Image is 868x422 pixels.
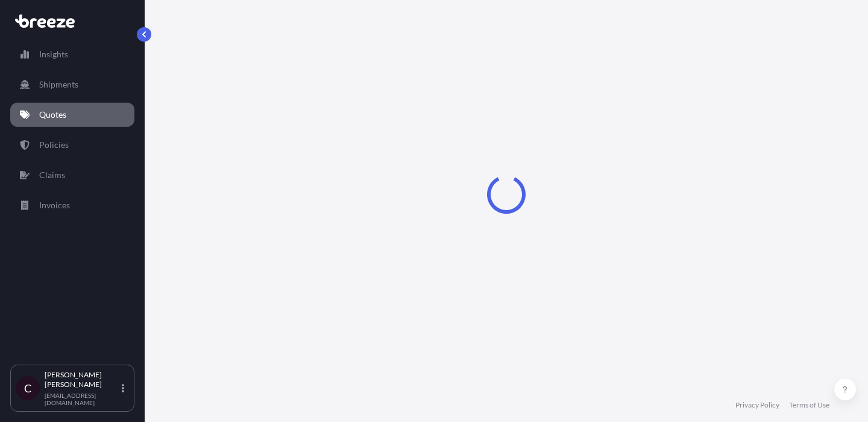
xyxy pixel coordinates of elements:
span: C [24,382,31,394]
a: Privacy Policy [735,400,779,410]
a: Invoices [10,193,134,217]
a: Policies [10,133,134,157]
a: Quotes [10,103,134,127]
a: Terms of Use [789,400,829,410]
a: Claims [10,163,134,187]
p: Policies [39,139,69,151]
p: Insights [39,48,68,60]
p: [EMAIL_ADDRESS][DOMAIN_NAME] [45,392,119,406]
p: Claims [39,169,65,181]
p: Shipments [39,78,78,91]
p: Quotes [39,109,66,121]
p: [PERSON_NAME] [PERSON_NAME] [45,370,119,389]
a: Insights [10,42,134,66]
p: Invoices [39,199,70,211]
a: Shipments [10,72,134,97]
